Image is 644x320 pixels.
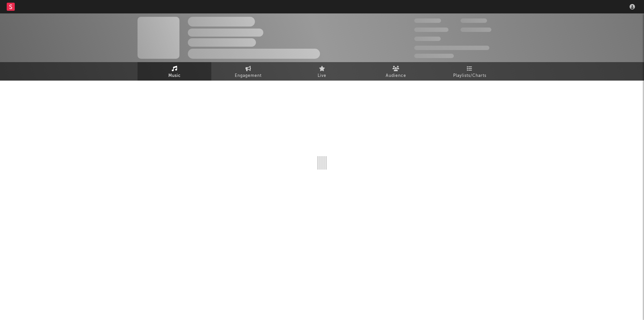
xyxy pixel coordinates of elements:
[461,18,487,23] span: 100.000
[461,28,491,32] span: 1.000.000
[359,62,433,81] a: Audience
[285,62,359,81] a: Live
[414,46,489,50] span: 50.000.000 Monthly Listeners
[211,62,285,81] a: Engagement
[386,72,406,80] span: Audience
[414,54,454,58] span: Jump Score: 85.0
[453,72,486,80] span: Playlists/Charts
[318,72,326,80] span: Live
[168,72,181,80] span: Music
[433,62,506,81] a: Playlists/Charts
[235,72,262,80] span: Engagement
[414,28,448,32] span: 50.000.000
[138,62,211,81] a: Music
[414,37,441,41] span: 100.000
[414,18,441,23] span: 300.000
